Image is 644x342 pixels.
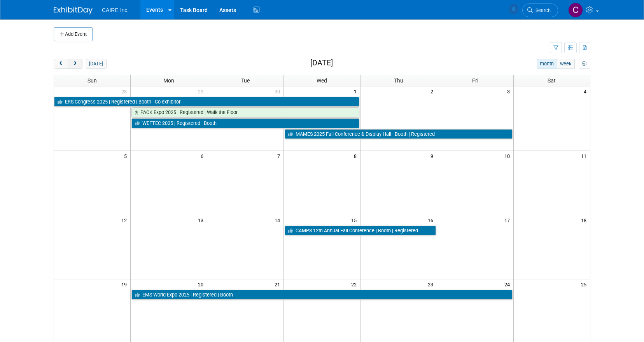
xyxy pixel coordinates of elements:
span: Tue [241,77,250,84]
span: 11 [580,151,590,161]
span: 21 [274,279,283,289]
span: 9 [430,151,437,161]
span: Fri [472,77,478,84]
span: Thu [394,77,403,84]
span: 24 [504,279,513,289]
span: 20 [197,279,207,289]
a: CAMPS 12th Annual Fall Conference | Booth | Registered [285,226,436,236]
a: ERS Congress 2025 | Registered | Booth | Co-exhibitor [54,97,359,107]
span: 25 [580,279,590,289]
button: prev [54,59,68,69]
a: WEFTEC 2025 | Registered | Booth [131,118,359,128]
span: Wed [317,77,327,84]
a: EMS World Expo 2025 | Registered | Booth [131,290,512,300]
img: ExhibitDay [54,7,93,14]
button: Add Event [54,27,93,41]
span: 6 [200,151,207,161]
span: 2 [430,86,437,96]
span: 16 [427,215,437,225]
span: 28 [121,86,130,96]
span: 3 [506,86,513,96]
button: week [557,59,575,69]
span: 23 [427,279,437,289]
span: 13 [197,215,207,225]
span: 10 [504,151,513,161]
span: 30 [274,86,283,96]
img: Carla Barnes [568,3,583,18]
span: 19 [121,279,130,289]
span: 22 [350,279,360,289]
span: 1 [353,86,360,96]
i: Personalize Calendar [582,61,587,67]
a: MAMES 2025 Fall Conference & Display Hall | Booth | Registered [285,129,513,139]
span: 15 [350,215,360,225]
span: 18 [580,215,590,225]
span: 12 [121,215,130,225]
button: month [537,59,557,69]
span: 4 [583,86,590,96]
span: Sat [548,77,556,84]
span: CAIRE Inc. [102,7,129,13]
a: Search [522,4,558,17]
span: 17 [504,215,513,225]
span: 7 [276,151,283,161]
button: myCustomButton [579,59,590,69]
button: next [68,59,82,69]
span: 14 [274,215,283,225]
span: Mon [163,77,174,84]
span: 8 [353,151,360,161]
span: 29 [197,86,207,96]
a: PACK Expo 2025 | Registered | Walk the Floor [131,107,359,118]
span: Sun [87,77,97,84]
span: 5 [123,151,130,161]
button: [DATE] [86,59,107,69]
h2: [DATE] [310,59,333,67]
span: Search [533,7,551,13]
